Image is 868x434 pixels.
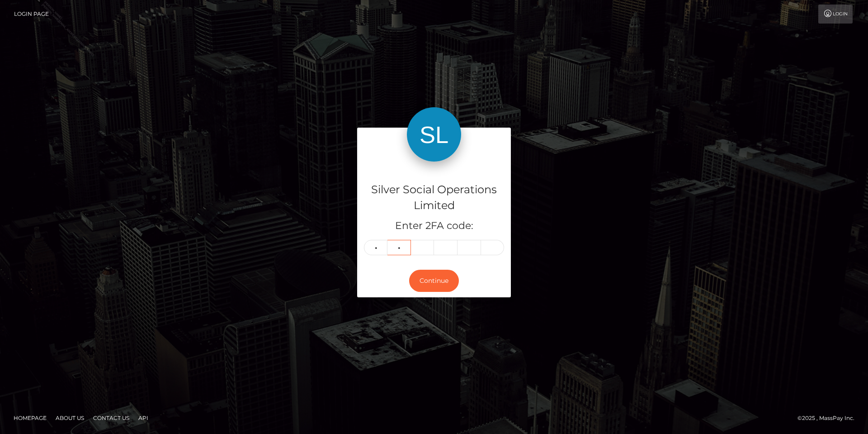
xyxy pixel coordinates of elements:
a: About Us [52,411,88,425]
a: Contact Us [90,411,133,425]
h4: Silver Social Operations Limited [364,182,504,214]
div: © 2025 , MassPay Inc. [797,413,861,423]
a: Login Page [14,5,49,24]
button: Continue [409,270,459,292]
a: Homepage [10,411,50,425]
img: Silver Social Operations Limited [407,107,461,162]
a: API [135,411,152,425]
a: Login [818,5,853,24]
h5: Enter 2FA code: [364,219,504,233]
